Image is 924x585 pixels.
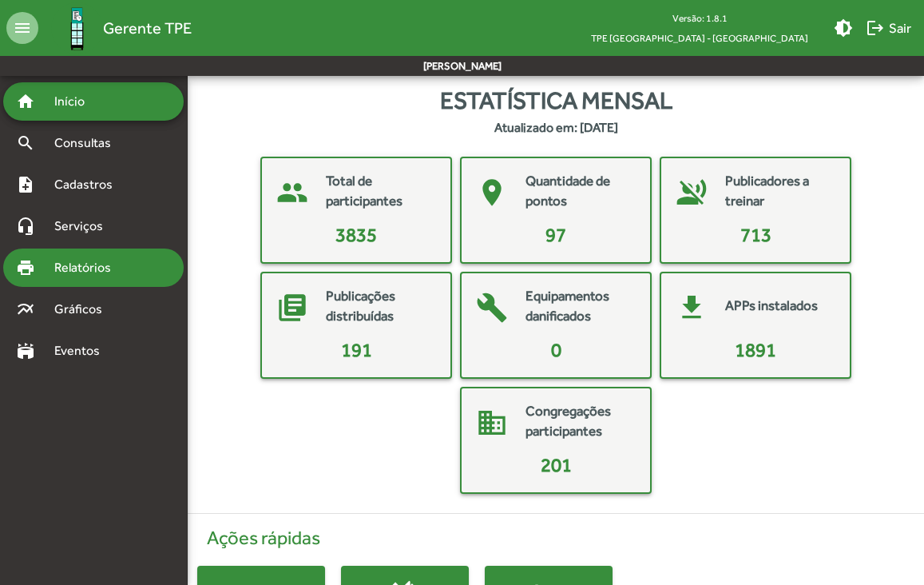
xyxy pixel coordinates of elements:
[16,300,35,319] mat-icon: multiline_chart
[545,224,566,245] span: 97
[335,224,377,245] span: 3835
[866,14,911,42] span: Sair
[468,399,516,447] mat-icon: domain
[45,258,132,277] span: Relatórios
[541,454,572,476] span: 201
[578,8,821,28] div: Versão: 1.8.1
[866,18,885,38] mat-icon: logout
[103,15,192,41] span: Gerente TPE
[38,2,192,54] a: Gerente TPE
[578,28,821,48] span: TPE [GEOGRAPHIC_DATA] - [GEOGRAPHIC_DATA]
[551,339,561,360] span: 0
[735,339,776,360] span: 1891
[525,171,634,212] mat-card-title: Quantidade de pontos
[45,175,133,194] span: Cadastros
[834,18,853,38] mat-icon: brightness_medium
[16,341,35,360] mat-icon: stadium
[725,296,818,316] mat-card-title: APPs instalados
[268,284,316,332] mat-icon: library_books
[468,169,516,217] mat-icon: place
[468,284,516,332] mat-icon: build
[341,339,372,360] span: 191
[45,300,124,319] span: Gráficos
[197,527,914,550] h4: Ações rápidas
[16,133,35,153] mat-icon: search
[725,171,834,212] mat-card-title: Publicadores a treinar
[440,82,672,118] span: Estatística mensal
[45,133,132,153] span: Consultas
[740,224,771,245] span: 713
[6,12,38,44] mat-icon: menu
[45,341,121,360] span: Eventos
[326,286,434,327] mat-card-title: Publicações distribuídas
[668,284,716,332] mat-icon: get_app
[525,286,634,327] mat-card-title: Equipamentos danificados
[494,118,618,137] strong: Atualizado em: [DATE]
[16,175,35,194] mat-icon: note_add
[525,401,634,442] mat-card-title: Congregações participantes
[16,217,35,236] mat-icon: headset_mic
[51,2,103,54] img: Logo
[326,171,434,212] mat-card-title: Total de participantes
[45,217,125,236] span: Serviços
[45,92,108,111] span: Início
[268,169,316,217] mat-icon: people
[16,92,35,111] mat-icon: home
[16,258,35,277] mat-icon: print
[859,14,918,42] button: Sair
[668,169,716,217] mat-icon: voice_over_off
